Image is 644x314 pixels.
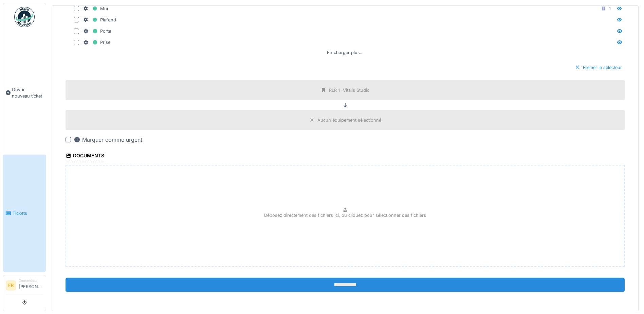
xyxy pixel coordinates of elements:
div: Porte [83,27,111,35]
div: Marquer comme urgent [74,136,142,144]
div: En charger plus… [324,48,366,57]
div: Mur [83,4,109,13]
div: RLR 1 -Vitalis Studio [329,87,370,93]
li: [PERSON_NAME] [19,278,43,293]
a: Ouvrir nouveau ticket [3,31,46,155]
div: Documents [66,151,104,162]
p: Déposez directement des fichiers ici, ou cliquez pour sélectionner des fichiers [264,212,426,219]
div: Fermer le sélecteur [572,63,625,72]
a: FR Demandeur[PERSON_NAME] [6,278,43,294]
div: Prise [83,38,110,47]
a: Tickets [3,155,46,272]
div: 1 [609,5,611,12]
div: Demandeur [19,278,43,283]
li: FR [6,280,16,291]
div: Aucun équipement sélectionné [317,117,381,123]
img: Badge_color-CXgf-gQk.svg [14,7,35,27]
div: Plafond [83,16,116,24]
span: Tickets [13,210,43,216]
span: Ouvrir nouveau ticket [12,86,43,99]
